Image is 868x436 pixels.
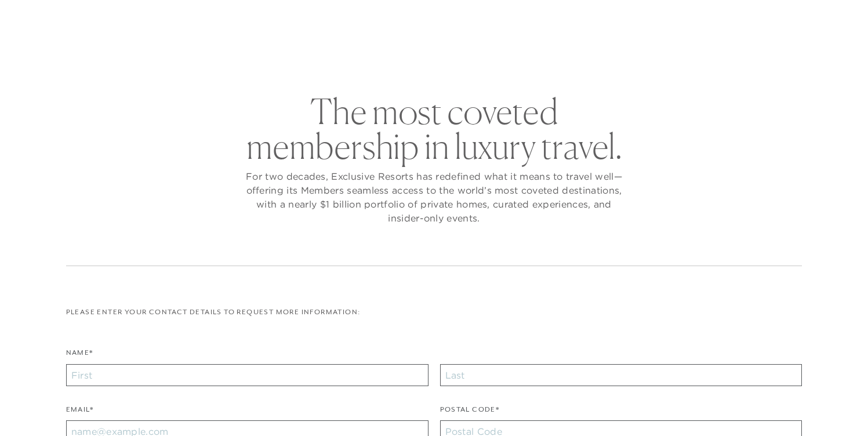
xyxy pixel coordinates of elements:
a: Member Login [744,13,801,23]
a: Membership [407,37,479,71]
input: First [66,364,428,386]
a: Community [496,37,567,71]
label: Postal Code* [440,404,500,421]
a: The Collection [301,37,390,71]
p: For two decades, Exclusive Resorts has redefined what it means to travel well—offering its Member... [243,169,626,225]
a: Get Started [37,13,87,23]
label: Name* [66,347,93,364]
input: Last [440,364,802,386]
h2: The most coveted membership in luxury travel. [243,94,626,163]
p: Please enter your contact details to request more information: [66,307,802,318]
label: Email* [66,404,93,421]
